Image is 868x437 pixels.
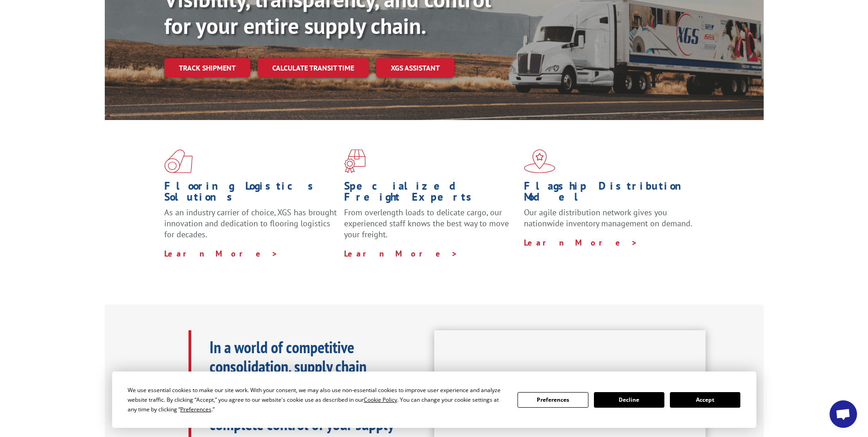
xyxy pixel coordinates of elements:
[180,405,211,413] span: Preferences
[594,392,664,408] button: Decline
[344,207,517,248] p: From overlength loads to delicate cargo, our experienced staff knows the best way to move your fr...
[344,149,366,173] img: xgs-icon-focused-on-flooring-red
[376,58,454,78] a: XGS ASSISTANT
[164,180,337,207] h1: Flooring Logistics Solutions
[112,371,756,428] div: Cookie Consent Prompt
[344,248,458,259] a: Learn More >
[164,207,337,240] span: As an industry carrier of choice, XGS has brought innovation and dedication to flooring logistics...
[524,207,692,229] span: Our agile distribution network gives you nationwide inventory management on demand.
[830,400,857,428] div: Open chat
[524,149,555,173] img: xgs-icon-flagship-distribution-model-red
[164,58,250,77] a: Track shipment
[344,180,517,207] h1: Specialized Freight Experts
[128,385,507,414] div: We use essential cookies to make our site work. With your consent, we may also use non-essential ...
[258,58,369,78] a: Calculate transit time
[524,237,638,248] a: Learn More >
[364,396,397,404] span: Cookie Policy
[518,392,588,408] button: Preferences
[164,149,193,173] img: xgs-icon-total-supply-chain-intelligence-red
[524,180,697,207] h1: Flagship Distribution Model
[670,392,740,408] button: Accept
[164,248,278,259] a: Learn More >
